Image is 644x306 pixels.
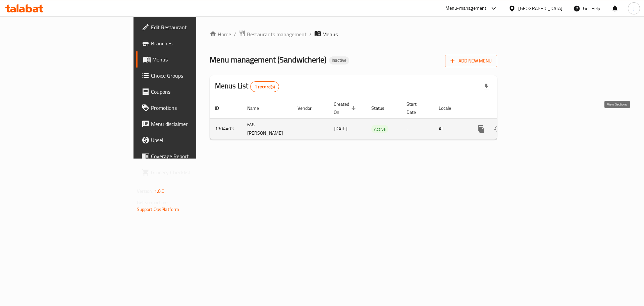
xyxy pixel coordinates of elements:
[136,100,241,116] a: Promotions
[478,79,494,95] div: Export file
[151,152,236,160] span: Coverage Report
[151,88,236,96] span: Coupons
[215,81,279,92] h2: Menus List
[136,116,241,132] a: Menu disclaimer
[136,19,241,35] a: Edit Restaurant
[137,198,168,207] span: Get support on:
[247,30,307,38] span: Restaurants management
[298,104,320,112] span: Vendor
[136,35,241,51] a: Branches
[334,100,358,116] span: Created On
[136,84,241,100] a: Coupons
[322,30,338,38] span: Menus
[239,30,307,39] a: Restaurants management
[371,125,388,133] span: Active
[371,125,388,133] div: Active
[439,104,460,112] span: Locale
[247,104,268,112] span: Name
[242,118,292,139] td: 6\8 [PERSON_NAME]
[633,5,635,12] span: J
[433,118,468,139] td: All
[151,23,236,31] span: Edit Restaurant
[329,57,349,63] span: Inactive
[151,104,236,112] span: Promotions
[154,187,165,195] span: 1.0.0
[151,168,236,176] span: Grocery Checklist
[468,98,543,119] th: Actions
[334,124,347,133] span: [DATE]
[151,120,236,128] span: Menu disclaimer
[136,51,241,68] a: Menus
[371,104,393,112] span: Status
[210,30,497,39] nav: breadcrumb
[401,118,433,139] td: -
[137,187,153,195] span: Version:
[210,52,326,67] span: Menu management ( Sandwicherie )
[407,100,425,116] span: Start Date
[152,55,236,63] span: Menus
[489,121,505,137] button: Change Status
[137,205,179,214] a: Support.OpsPlatform
[136,164,241,180] a: Grocery Checklist
[151,39,236,47] span: Branches
[450,57,492,65] span: Add New Menu
[309,30,312,38] li: /
[445,4,487,12] div: Menu-management
[136,68,241,84] a: Choice Groups
[473,121,489,137] button: more
[518,5,562,12] div: [GEOGRAPHIC_DATA]
[151,136,236,144] span: Upsell
[136,132,241,148] a: Upsell
[215,104,228,112] span: ID
[136,148,241,164] a: Coverage Report
[251,84,279,90] span: 1 record(s)
[210,98,543,140] table: enhanced table
[250,81,279,92] div: Total records count
[445,55,497,67] button: Add New Menu
[329,56,349,64] div: Inactive
[151,72,236,80] span: Choice Groups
